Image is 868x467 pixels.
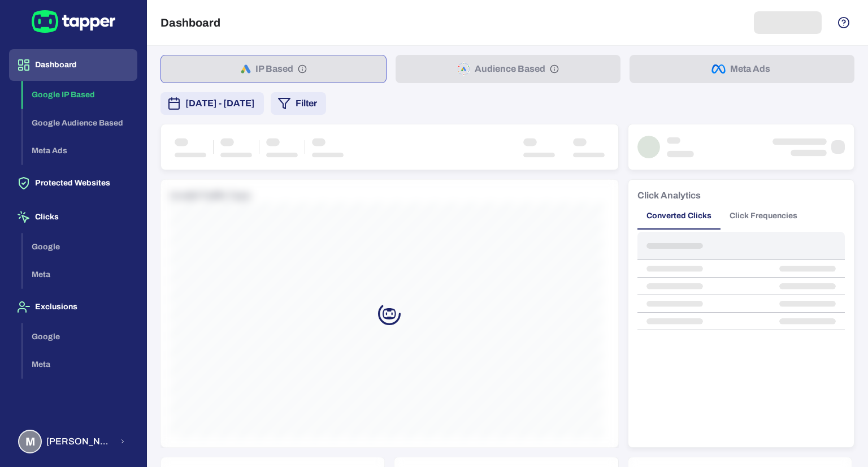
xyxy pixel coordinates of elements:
[9,59,137,69] a: Dashboard
[9,167,137,199] button: Protected Websites
[18,430,42,453] div: M
[271,92,326,115] button: Filter
[185,97,255,110] span: [DATE] - [DATE]
[9,201,137,233] button: Clicks
[9,211,137,221] a: Clicks
[9,49,137,81] button: Dashboard
[637,189,701,202] h6: Click Analytics
[160,92,264,115] button: [DATE] - [DATE]
[721,202,806,230] button: Click Frequencies
[9,301,137,311] a: Exclusions
[46,436,112,447] span: [PERSON_NAME] [PERSON_NAME]
[9,178,137,187] a: Protected Websites
[160,16,220,29] h5: Dashboard
[637,202,721,230] button: Converted Clicks
[9,425,137,458] button: M[PERSON_NAME] [PERSON_NAME]
[9,291,137,323] button: Exclusions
